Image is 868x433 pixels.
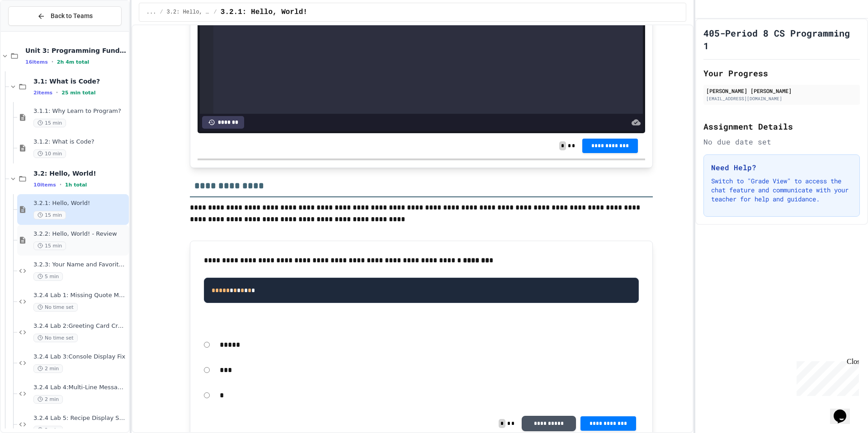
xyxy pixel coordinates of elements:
[703,67,860,79] h2: Your Progress
[33,353,127,361] span: 3.2.4 Lab 3:Console Display Fix
[33,107,127,115] span: 3.1.1: Why Learn to Program?
[33,149,66,158] span: 10 min
[61,90,95,96] span: 25 min total
[706,95,857,102] div: [EMAIL_ADDRESS][DOMAIN_NAME]
[33,272,63,281] span: 5 min
[167,9,210,16] span: 3.2: Hello, World!
[221,7,307,18] span: 3.2.1: Hello, World!
[146,9,156,16] span: ...
[160,9,163,16] span: /
[33,211,66,219] span: 15 min
[33,292,127,299] span: 3.2.4 Lab 1: Missing Quote Marks
[33,200,127,207] span: 3.2.1: Hello, World!
[33,230,127,238] span: 3.2.2: Hello, World! - Review
[830,397,859,424] iframe: chat widget
[56,89,58,96] span: •
[51,11,93,21] span: Back to Teams
[65,182,87,188] span: 1h total
[4,4,62,57] div: Chat with us now!Close
[33,364,63,373] span: 2 min
[33,261,127,269] span: 3.2.3: Your Name and Favorite Movie
[33,303,78,312] span: No time set
[33,90,52,96] span: 2 items
[703,136,860,147] div: No due date set
[33,395,63,404] span: 2 min
[25,59,48,65] span: 16 items
[703,120,860,133] h2: Assignment Details
[706,87,857,95] div: [PERSON_NAME] [PERSON_NAME]
[711,162,852,173] h3: Need Help?
[33,77,127,85] span: 3.1: What is Code?
[33,169,127,177] span: 3.2: Hello, World!
[33,138,127,146] span: 3.1.2: What is Code?
[33,182,56,188] span: 10 items
[793,358,859,396] iframe: chat widget
[33,414,127,422] span: 3.2.4 Lab 5: Recipe Display System
[33,384,127,391] span: 3.2.4 Lab 4:Multi-Line Message Board
[25,47,127,55] span: Unit 3: Programming Fundamentals
[8,6,122,26] button: Back to Teams
[33,334,78,342] span: No time set
[33,322,127,330] span: 3.2.4 Lab 2:Greeting Card Creator
[214,9,217,16] span: /
[57,59,90,65] span: 2h 4m total
[33,242,66,250] span: 15 min
[33,119,66,127] span: 15 min
[711,177,852,204] p: Switch to "Grade View" to access the chat feature and communicate with your teacher for help and ...
[52,58,53,65] span: •
[60,181,61,188] span: •
[703,27,860,52] h1: 405-Period 8 CS Programming 1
